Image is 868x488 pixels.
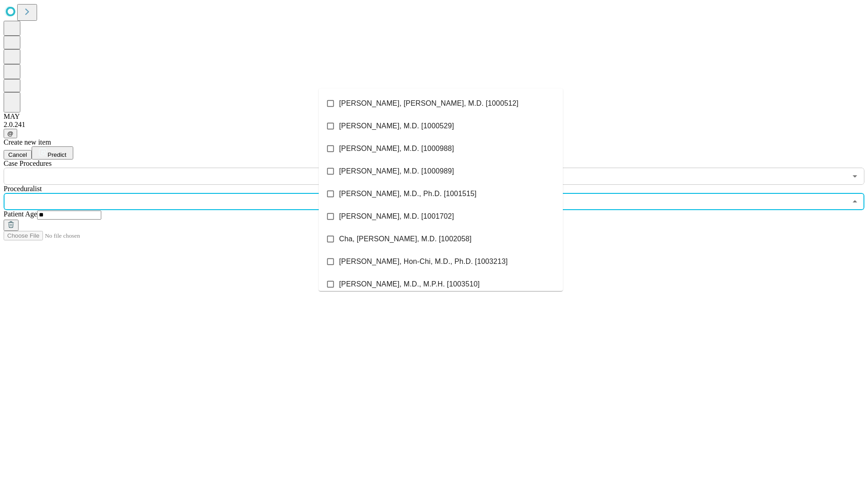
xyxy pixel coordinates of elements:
[4,121,864,129] div: 2.0.241
[4,210,37,218] span: Patient Age
[8,151,27,158] span: Cancel
[32,146,73,160] button: Predict
[339,143,454,154] span: [PERSON_NAME], M.D. [1000988]
[4,185,42,192] span: Proceduralist
[339,279,480,290] span: [PERSON_NAME], M.D., M.P.H. [1003510]
[339,166,454,177] span: [PERSON_NAME], M.D. [1000989]
[339,98,519,109] span: [PERSON_NAME], [PERSON_NAME], M.D. [1000512]
[849,195,861,208] button: Close
[4,160,52,167] span: Scheduled Procedure
[4,138,51,146] span: Create new item
[4,113,864,121] div: MAY
[7,130,14,137] span: @
[47,151,66,158] span: Predict
[339,256,508,267] span: [PERSON_NAME], Hon-Chi, M.D., Ph.D. [1003213]
[849,170,861,183] button: Open
[4,150,32,160] button: Cancel
[4,129,17,138] button: @
[339,121,454,131] span: [PERSON_NAME], M.D. [1000529]
[339,188,476,199] span: [PERSON_NAME], M.D., Ph.D. [1001515]
[339,234,472,244] span: Cha, [PERSON_NAME], M.D. [1002058]
[339,211,454,222] span: [PERSON_NAME], M.D. [1001702]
